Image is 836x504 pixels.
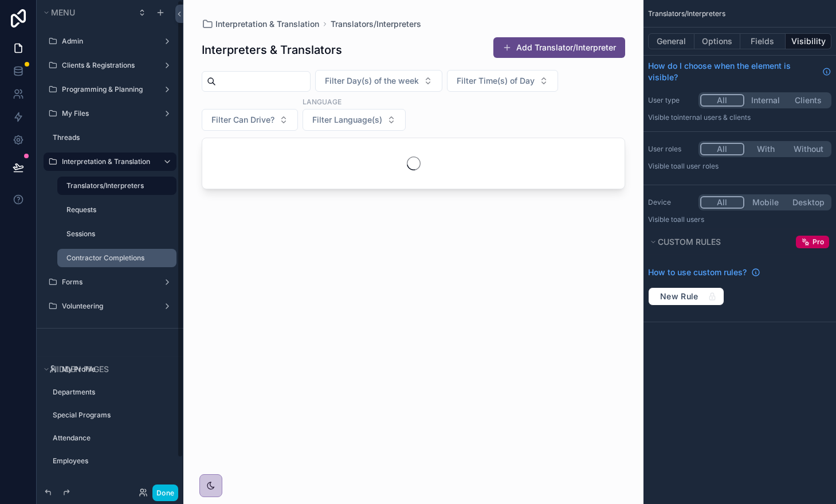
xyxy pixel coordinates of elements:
[648,113,831,122] p: Visible to
[648,267,760,278] a: How to use custom rules?
[694,33,740,49] button: Options
[700,196,744,209] button: All
[648,234,791,250] button: Custom rules
[648,287,724,306] button: New Rule
[648,60,831,83] a: How do I choose when the element is visible?
[53,411,170,420] label: Special Programs
[648,215,831,224] p: Visible to
[700,143,744,155] button: All
[62,61,154,70] label: Clients & Registrations
[53,479,170,489] label: Location
[648,162,831,171] p: Visible to
[648,144,694,154] label: User roles
[787,196,830,209] button: Desktop
[700,94,744,107] button: All
[66,205,170,214] label: Requests
[648,9,725,18] span: Translators/Interpreters
[648,96,694,105] label: User type
[648,198,694,207] label: Device
[62,157,154,166] label: Interpretation & Translation
[740,33,786,49] button: Fields
[66,253,170,263] label: Contractor Completions
[62,37,154,46] label: Admin
[41,361,172,377] button: Hidden pages
[53,133,170,142] label: Threads
[648,33,694,49] button: General
[53,433,170,443] label: Attendance
[786,33,831,49] button: Visibility
[658,237,721,247] span: Custom rules
[53,456,170,466] label: Employees
[656,291,703,302] span: New Rule
[66,181,170,190] label: Translators/Interpreters
[648,267,747,278] span: How to use custom rules?
[744,94,787,107] button: Internal
[813,237,824,247] span: Pro
[62,109,154,118] label: My Files
[152,485,178,501] button: Done
[677,113,751,122] span: Internal users & clients
[62,365,170,374] label: My Profile
[744,143,787,155] button: With
[677,215,704,224] span: all users
[744,196,787,209] button: Mobile
[66,229,170,239] label: Sessions
[648,60,818,83] span: How do I choose when the element is visible?
[62,302,154,311] label: Volunteering
[787,94,830,107] button: Clients
[62,85,154,94] label: Programming & Planning
[677,162,719,170] span: All user roles
[62,278,154,287] label: Forms
[787,143,830,155] button: Without
[51,7,75,17] span: Menu
[41,5,131,21] button: Menu
[53,388,170,397] label: Departments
